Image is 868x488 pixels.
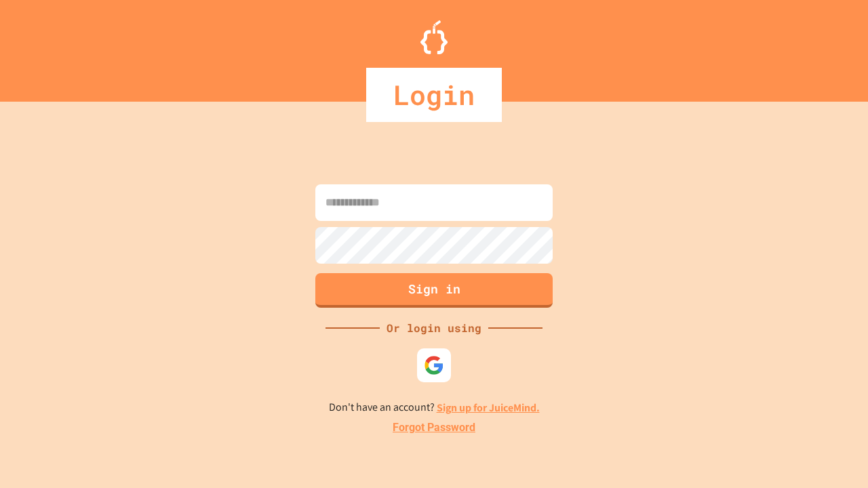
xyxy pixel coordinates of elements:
[437,401,540,415] a: Sign up for JuiceMind.
[393,420,475,436] a: Forgot Password
[424,355,444,375] img: google-icon.svg
[366,68,502,122] div: Login
[420,20,448,54] img: Logo.svg
[380,320,488,336] div: Or login using
[315,273,553,308] button: Sign in
[329,399,540,416] p: Don't have an account?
